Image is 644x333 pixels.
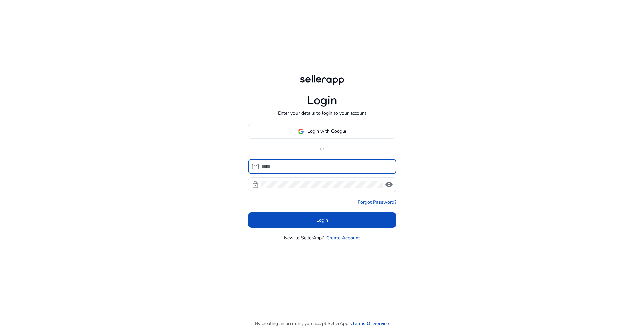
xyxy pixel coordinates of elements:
button: Login with Google [248,124,396,139]
img: google-logo.svg [298,128,304,134]
span: lock [251,181,259,189]
span: mail [251,162,259,171]
button: Login [248,212,396,228]
p: or [248,145,396,152]
span: Login [316,217,328,224]
span: Login with Google [307,128,346,135]
p: New to SellerApp? [284,234,324,241]
a: Terms Of Service [352,320,389,327]
h1: Login [307,93,337,108]
span: visibility [385,181,393,189]
a: Forgot Password? [358,199,396,206]
a: Create Account [326,234,360,241]
p: Enter your details to login to your account [278,110,366,117]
